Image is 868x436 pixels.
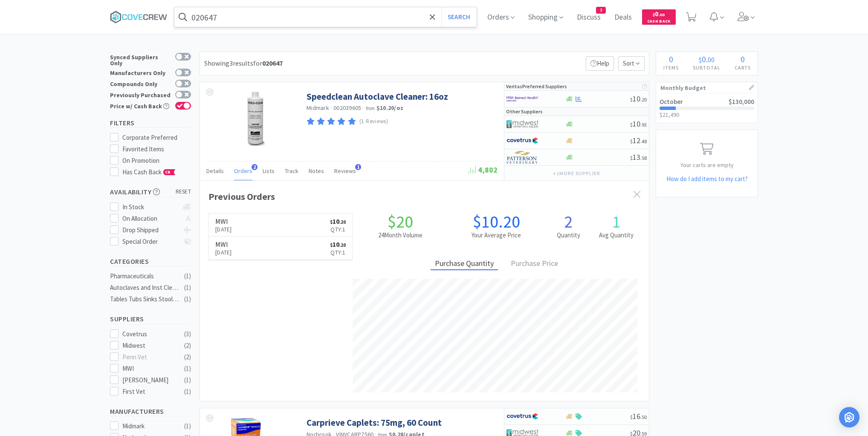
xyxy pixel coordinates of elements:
span: . 50 [640,414,647,420]
span: 12 [630,136,647,145]
span: $ [653,12,655,17]
span: . 20 [339,242,346,248]
a: $0.00Cash Back [642,6,676,29]
span: 0 [653,10,665,18]
span: · [362,104,364,112]
div: Open Intercom Messenger [839,407,859,427]
div: ( 2 ) [184,352,191,362]
h1: 2 [544,213,593,230]
span: for [253,59,283,67]
strong: 020647 [262,59,283,67]
a: October$130,000$21,490 [656,93,758,123]
div: ( 1 ) [184,271,191,281]
div: ( 1 ) [184,421,191,431]
h5: How do I add items to my cart? [656,174,758,184]
span: · [330,104,332,112]
span: . 20 [339,219,346,225]
h1: $10.20 [448,213,544,230]
p: [DATE] [215,225,232,234]
h5: Availability [110,187,191,197]
div: Midmark [122,421,175,431]
div: Penn Vet [122,352,175,362]
h1: $20 [353,213,448,230]
h5: Categories [110,257,191,266]
div: In Stock [122,202,179,212]
h2: Your Average Price [448,230,544,240]
div: Drop Shipped [122,225,179,235]
span: 2 [252,164,258,170]
p: Your carts are empty [656,160,758,170]
p: Veritas Preferred Suppliers [506,82,567,90]
span: Sort [618,56,645,71]
span: $ [330,219,333,225]
span: $ [630,138,633,144]
div: Pharmaceuticals [110,271,179,281]
a: Carprieve Caplets: 75mg, 60 Count [307,417,442,428]
img: f6b2451649754179b5b4e0c70c3f7cb0_2.png [506,92,538,105]
img: 4dd14cff54a648ac9e977f0c5da9bc2e_5.png [506,118,538,130]
span: 1 [355,164,361,170]
span: Has Cash Back [122,168,176,176]
span: $ [330,242,333,248]
span: Details [206,167,224,175]
span: . 58 [640,155,647,161]
div: ( 1 ) [184,283,191,293]
div: ( 1 ) [184,294,191,304]
span: 002039605 [333,104,361,112]
div: ( 3 ) [184,329,191,339]
span: Lists [263,167,275,175]
div: Autoclaves and Inst Cleaners [110,283,179,293]
h1: 1 [592,213,640,230]
p: (1 Reviews) [359,117,388,126]
span: . 00 [658,12,665,17]
img: 77fca1acd8b6420a9015268ca798ef17_1.png [506,134,538,147]
span: $ [699,55,702,64]
span: from [366,105,375,111]
img: 77fca1acd8b6420a9015268ca798ef17_1.png [506,410,538,423]
div: Price w/ Cash Back [110,102,171,109]
span: 16 [630,411,647,421]
a: Deals [611,14,635,21]
span: Track [285,167,298,175]
div: Previously Purchased [110,91,171,98]
button: Search [441,7,477,27]
span: . 48 [640,138,647,144]
a: MWI[DATE]$10.20Qty:1 [209,237,352,260]
span: 10 [630,94,647,104]
span: 0 [741,54,745,64]
span: CB [164,170,172,175]
div: MWI [122,364,175,374]
p: [DATE] [215,248,232,257]
span: Reviews [334,167,356,175]
div: ( 1 ) [184,364,191,374]
h2: 24 Month Volume [353,230,448,240]
input: Search by item, sku, manufacturer, ingredient, size... [174,7,477,27]
div: Tables Tubs Sinks Stools Mats [110,294,179,304]
div: Favorited Items [122,144,191,154]
div: Manufacturers Only [110,69,171,76]
span: reset [176,188,191,196]
a: Speedclean Autoclave Cleaner: 16oz [307,91,448,102]
span: . 93 [640,121,647,128]
h6: MWI [215,241,232,248]
p: Help [586,56,614,71]
span: $ [630,121,633,128]
span: $130,000 [729,98,754,106]
span: $21,490 [660,111,679,118]
div: On Promotion [122,156,191,166]
div: Midwest [122,341,175,351]
span: 3 [596,7,605,13]
div: Purchase Quantity [431,257,498,271]
div: ( 2 ) [184,341,191,351]
span: 4,802 [469,165,498,175]
div: [PERSON_NAME] [122,375,175,385]
h1: Monthly Budget [660,82,753,93]
span: Cash Back [647,19,671,25]
span: $ [630,155,633,161]
h5: Suppliers [110,314,191,324]
h5: Manufacturers [110,407,191,416]
span: 10 [330,240,346,248]
span: 13 [630,152,647,162]
span: 10 [330,217,346,225]
span: 0 [702,54,706,64]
